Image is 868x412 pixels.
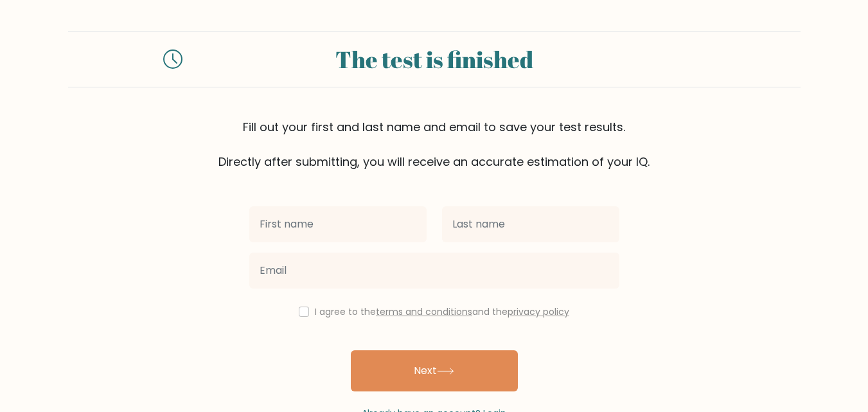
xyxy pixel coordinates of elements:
div: Fill out your first and last name and email to save your test results. Directly after submitting,... [68,118,801,170]
a: privacy policy [508,305,569,318]
input: Last name [442,206,619,242]
label: I agree to the and the [315,305,569,318]
input: First name [249,206,427,242]
a: terms and conditions [376,305,472,318]
div: The test is finished [198,42,671,76]
input: Email [249,253,619,289]
button: Next [351,350,518,391]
